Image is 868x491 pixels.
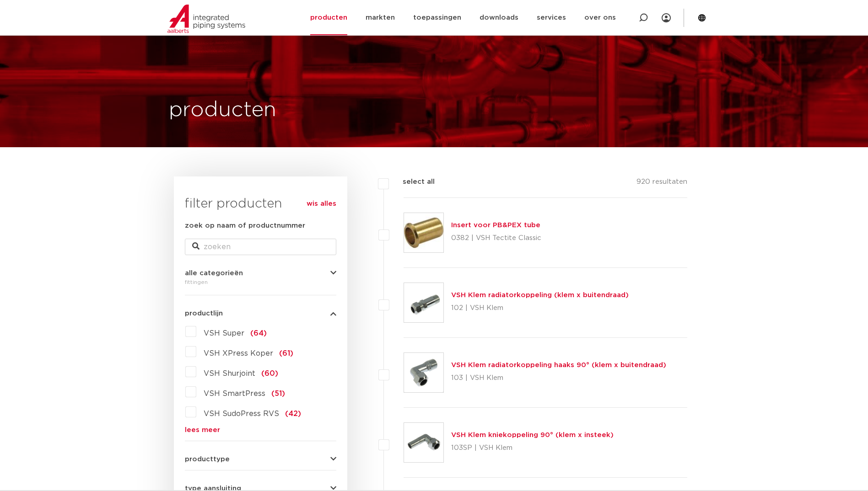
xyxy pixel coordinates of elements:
[271,390,285,397] span: (51)
[185,239,336,255] input: zoeken
[204,410,279,417] span: VSH SudoPress RVS
[389,176,435,187] label: select all
[451,292,629,299] a: VSH Klem radiatorkoppeling (klem x buitendraad)
[279,350,293,357] span: (61)
[185,427,336,433] a: lees meer
[451,231,541,245] p: 0382 | VSH Tectite Classic
[204,370,255,377] span: VSH Shurjoint
[185,310,223,317] span: productlijn
[185,270,336,277] button: alle categorieën
[404,213,443,252] img: Thumbnail for Insert voor PB&PEX tube
[636,176,687,191] p: 920 resultaten
[404,283,443,322] img: Thumbnail for VSH Klem radiatorkoppeling (klem x buitendraad)
[261,370,278,377] span: (60)
[285,410,301,417] span: (42)
[404,423,443,462] img: Thumbnail for VSH Klem kniekoppeling 90° (klem x insteek)
[185,270,243,277] span: alle categorieën
[204,390,265,397] span: VSH SmartPress
[250,330,267,337] span: (64)
[451,222,540,229] a: Insert voor PB&PEX tube
[451,432,614,438] a: VSH Klem kniekoppeling 90° (klem x insteek)
[451,441,614,455] p: 103SP | VSH Klem
[185,277,336,288] div: fittingen
[185,456,336,463] button: producttype
[204,350,273,357] span: VSH XPress Koper
[185,220,305,231] label: zoek op naam of productnummer
[185,310,336,317] button: productlijn
[451,362,666,368] a: VSH Klem radiatorkoppeling haaks 90° (klem x buitendraad)
[451,301,629,315] p: 102 | VSH Klem
[169,96,276,125] h1: producten
[204,330,244,337] span: VSH Super
[404,353,443,392] img: Thumbnail for VSH Klem radiatorkoppeling haaks 90° (klem x buitendraad)
[307,198,336,209] a: wis alles
[185,195,336,213] h3: filter producten
[451,371,666,385] p: 103 | VSH Klem
[185,456,230,463] span: producttype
